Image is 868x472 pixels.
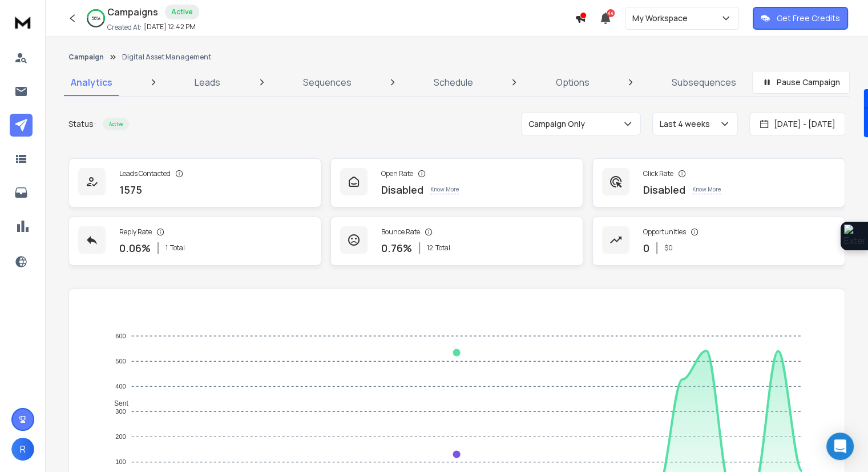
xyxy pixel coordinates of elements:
p: Created At: [107,23,142,32]
tspan: 400 [116,383,126,390]
span: 12 [427,243,433,253]
tspan: 300 [116,408,126,415]
span: 1 [165,243,168,253]
a: Click RateDisabledKnow More [592,158,845,207]
p: Campaign Only [528,118,590,130]
p: Disabled [643,182,685,198]
p: 1575 [119,182,142,198]
p: Open Rate [381,169,413,178]
p: Digital Asset Management [122,53,211,62]
a: Reply Rate0.06%1Total [68,217,321,266]
button: R [11,438,34,461]
tspan: 600 [116,333,126,339]
p: $ 0 [664,243,673,253]
a: Subsequences [665,69,743,96]
button: [DATE] - [DATE] [749,113,845,135]
button: Pause Campaign [752,71,850,94]
p: Bounce Rate [381,227,420,237]
a: Open RateDisabledKnow More [330,158,583,207]
a: Options [549,69,596,96]
img: logo [11,11,34,33]
p: Schedule [434,75,473,89]
p: Know More [430,185,459,194]
a: Opportunities0$0 [592,217,845,266]
p: Status: [68,118,96,130]
p: Subsequences [672,75,736,89]
p: 56 % [91,15,100,22]
p: Disabled [381,182,423,198]
p: 0.76 % [381,240,412,256]
a: Sequences [296,69,358,96]
p: [DATE] 12:42 PM [144,22,196,31]
tspan: 200 [116,433,126,440]
p: Get Free Credits [777,13,840,24]
a: Bounce Rate0.76%12Total [330,217,583,266]
a: Schedule [427,69,480,96]
p: Leads [195,75,220,89]
a: Leads Contacted1575 [68,158,321,207]
span: Total [170,243,185,253]
p: Know More [692,185,721,194]
p: My Workspace [632,13,692,24]
p: Analytics [71,75,112,89]
p: Reply Rate [119,227,152,237]
p: Opportunities [643,227,686,237]
img: Extension Icon [844,225,865,247]
p: Leads Contacted [119,169,171,178]
div: Open Intercom Messenger [826,433,854,460]
button: Get Free Credits [753,7,848,30]
p: 0 [643,240,649,256]
span: Sent [106,399,128,407]
a: Leads [188,69,227,96]
div: Active [165,5,199,19]
h1: Campaigns [107,5,158,19]
a: Analytics [64,69,119,96]
p: Last 4 weeks [660,118,714,130]
p: Sequences [303,75,352,89]
div: Active [103,118,129,130]
span: Total [435,243,450,253]
p: Options [556,75,590,89]
tspan: 100 [116,458,126,465]
button: Campaign [68,53,104,62]
span: 44 [607,9,615,17]
tspan: 500 [116,358,126,365]
p: Click Rate [643,169,673,178]
p: 0.06 % [119,240,151,256]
